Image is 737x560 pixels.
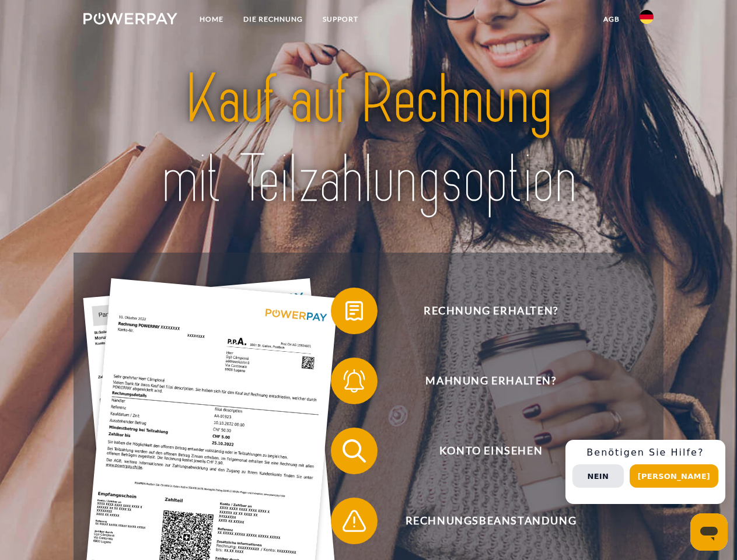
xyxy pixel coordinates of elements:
img: title-powerpay_de.svg [111,56,626,223]
a: SUPPORT [313,9,368,30]
a: DIE RECHNUNG [233,9,313,30]
a: agb [593,9,630,30]
iframe: Schaltfläche zum Öffnen des Messaging-Fensters [690,513,728,551]
button: Nein [572,464,624,488]
img: de [640,10,654,24]
span: Konto einsehen [348,428,634,474]
span: Rechnungsbeanstandung [348,498,634,544]
img: logo-powerpay-white.svg [83,13,177,24]
button: [PERSON_NAME] [630,464,718,488]
img: qb_bill.svg [340,296,369,325]
span: Rechnung erhalten? [348,288,634,334]
h3: Benötigen Sie Hilfe? [572,447,718,459]
button: Rechnungsbeanstandung [331,498,634,544]
img: qb_bell.svg [340,366,369,395]
button: Konto einsehen [331,428,634,474]
span: Mahnung erhalten? [348,358,634,404]
img: qb_search.svg [340,436,369,466]
img: qb_warning.svg [340,506,369,535]
a: Home [190,9,233,30]
div: Schnellhilfe [565,440,725,504]
button: Mahnung erhalten? [331,358,634,404]
button: Rechnung erhalten? [331,288,634,334]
